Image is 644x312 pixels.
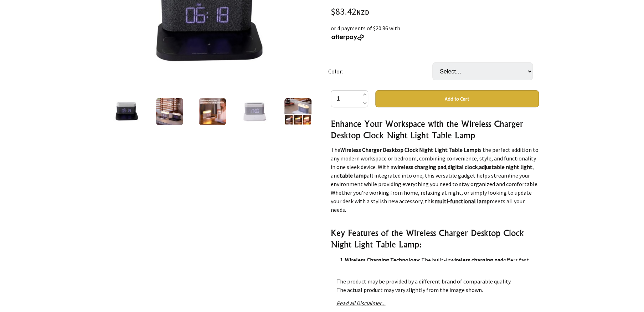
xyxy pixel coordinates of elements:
[331,227,539,250] h3: Key Features of the Wireless Charger Desktop Clock Night Light Table Lamp:
[331,7,539,17] div: $83.42
[336,277,533,294] p: The product may be provided by a different brand of comparable quality. The actual product may va...
[113,98,140,125] img: Wireless Charger Desktop Clock Night Light Table Lamp
[331,34,365,41] img: Afterpay
[393,163,446,170] strong: wireless charging pad
[448,163,478,170] strong: digital clock
[328,52,432,90] td: Color:
[331,145,539,214] p: The is the perfect addition to any modern workspace or bedroom, combining convenience, style, and...
[331,24,539,41] div: or 4 payments of $20.86 with
[450,256,503,264] strong: wireless charging pad
[345,256,419,264] strong: Wireless Charging Technology
[340,146,478,153] strong: Wireless Charger Desktop Clock Night Light Table Lamp
[284,98,311,125] img: Wireless Charger Desktop Clock Night Light Table Lamp
[375,90,539,107] button: Add to Cart
[345,256,539,307] li: : The built-in offers fast charging for your , , and other Qi-enabled devices. Simply place your ...
[340,172,367,179] strong: table lamp
[479,163,532,170] strong: adjustable night light
[434,198,490,205] strong: multi-functional lamp
[156,98,183,125] img: Wireless Charger Desktop Clock Night Light Table Lamp
[331,118,539,261] div: Description Material Plastic, Glass, Others Product Attributes Battery Contains Package Size 200*...
[356,8,369,16] span: NZD
[331,118,539,141] h3: Enhance Your Workspace with the Wireless Charger Desktop Clock Night Light Table Lamp
[242,98,269,125] img: Wireless Charger Desktop Clock Night Light Table Lamp
[199,98,226,125] img: Wireless Charger Desktop Clock Night Light Table Lamp
[336,300,386,307] a: Read all Disclaimer...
